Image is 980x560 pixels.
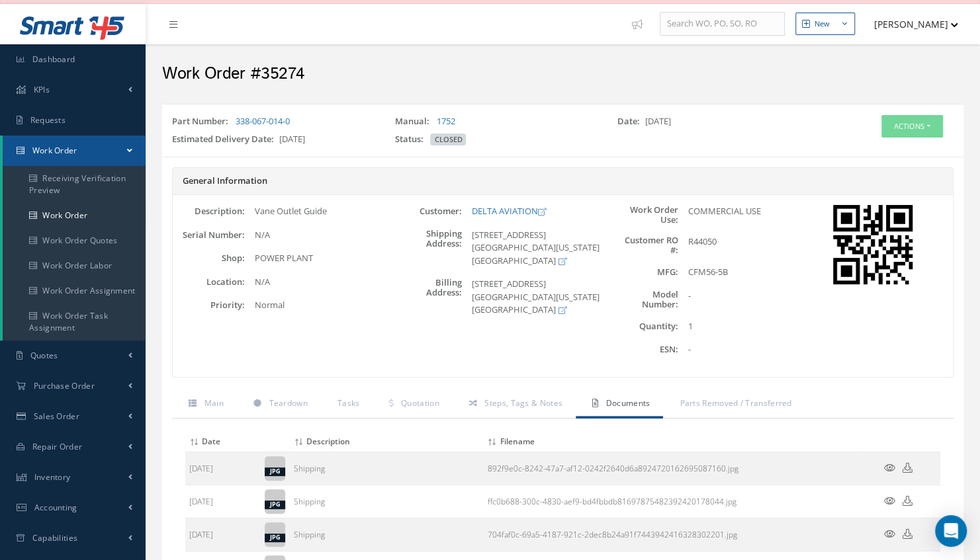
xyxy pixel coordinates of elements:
span: Steps, Tags & Notes [484,397,562,409]
label: Serial Number: [173,230,245,240]
span: Tasks [337,397,360,409]
label: Customer: [389,206,461,216]
a: Receiving Verification Preview [3,166,146,203]
span: N/A [255,229,270,241]
label: Date: [617,115,645,128]
span: CLOSED [430,134,466,145]
th: Filename [484,432,862,452]
div: POWER PLANT [245,252,389,265]
a: Teardown [237,391,321,419]
a: Work Order [3,203,146,228]
td: [DATE] [185,452,261,485]
div: [STREET_ADDRESS] [GEOGRAPHIC_DATA][US_STATE] [GEOGRAPHIC_DATA] [462,278,606,317]
a: DELTA AVIATION [472,205,546,217]
label: Status: [394,133,428,146]
label: Priority: [173,300,245,310]
label: MFG: [606,267,678,277]
a: Main [172,391,237,419]
div: CFM56-5B [678,266,823,279]
td: Shipping [290,518,483,551]
label: ESN: [606,344,678,354]
div: [STREET_ADDRESS] [GEOGRAPHIC_DATA][US_STATE] [GEOGRAPHIC_DATA] [462,229,606,268]
a: Parts Removed / Transferred [663,391,805,419]
a: Download [903,463,913,474]
td: [DATE] [185,485,261,518]
h5: General Information [183,176,943,186]
span: Main [204,397,224,409]
span: Accounting [34,502,77,513]
label: Manual: [394,115,434,128]
div: jpg [265,467,285,476]
button: Actions [881,115,943,138]
div: Vane Outlet Guide [245,205,389,218]
span: Quotes [30,350,58,361]
a: 338-067-014-0 [236,115,290,127]
a: Steps, Tags & Notes [453,391,576,419]
a: Preview [884,529,895,540]
label: Model Number: [606,290,678,309]
span: Requests [30,114,66,126]
label: Location: [173,277,245,287]
a: Preview [884,496,895,507]
span: R44050 [688,235,717,247]
th: Date [185,432,261,452]
span: Dashboard [32,54,75,65]
label: Shop: [173,253,245,263]
span: Inventory [34,471,71,483]
label: Estimated Delivery Date: [172,133,279,146]
th: Description [290,432,483,452]
button: New [795,13,855,36]
td: Shipping [290,452,483,485]
a: Work Order Quotes [3,228,146,253]
div: COMMERCIAL USE [678,205,823,225]
span: Work Order [32,145,77,156]
div: jpg [265,500,285,509]
div: Normal [245,299,389,312]
div: N/A [245,276,389,289]
a: Tasks [321,391,373,419]
label: Billing Address: [389,278,461,317]
a: Work Order Task Assignment [3,303,146,340]
label: Shipping Address: [389,229,461,268]
a: Download [488,496,736,507]
div: - [678,290,823,309]
a: Download [488,529,737,540]
td: [DATE] [185,518,261,551]
div: [DATE] [162,133,384,151]
label: Part Number: [172,115,234,128]
img: barcode work-order:22075 [833,205,913,284]
span: Teardown [269,397,307,409]
div: jpg [265,534,285,542]
td: Shipping [290,485,483,518]
a: Preview [884,463,895,474]
label: Customer RO #: [606,235,678,255]
h2: Work Order #35274 [162,64,963,84]
a: 1752 [436,115,455,127]
span: Parts Removed / Transferred [680,397,791,409]
a: Download [903,529,913,540]
span: Documents [606,397,650,409]
span: Purchase Order [34,380,95,391]
label: Work Order Use: [606,205,678,225]
span: Capabilities [32,532,78,543]
a: Quotation [373,391,452,419]
input: Search WO, PO, SO, RO [660,12,785,36]
label: Quantity: [606,321,678,331]
div: [DATE] [607,115,830,134]
a: Work Order Labor [3,253,146,278]
label: Description: [173,206,245,216]
button: [PERSON_NAME] [862,11,958,37]
span: Repair Order [32,441,83,452]
a: Work Order Assignment [3,278,146,303]
span: KPIs [34,84,50,95]
a: Download [488,463,738,474]
span: Quotation [401,397,439,409]
a: Download [903,496,913,507]
div: New [815,19,830,30]
a: Documents [576,391,663,419]
div: Open Intercom Messenger [935,515,967,547]
div: 1 [678,320,823,333]
span: Sales Order [34,411,79,422]
div: - [678,343,823,356]
a: Show Tips [625,4,660,44]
